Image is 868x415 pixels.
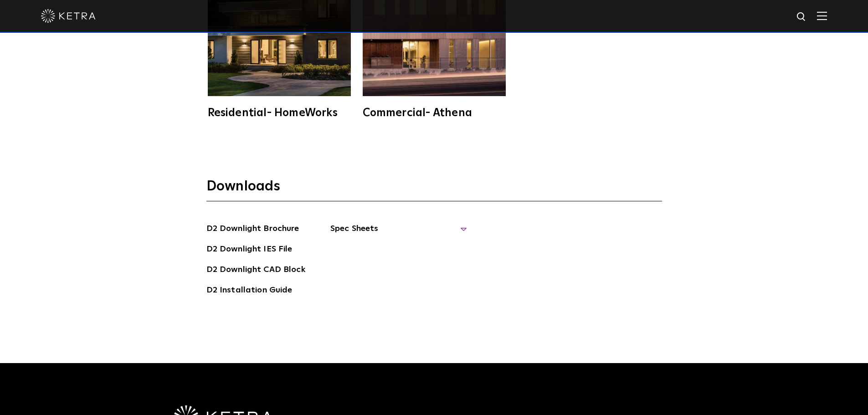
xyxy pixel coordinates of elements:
a: D2 Downlight IES File [206,243,293,257]
a: D2 Installation Guide [206,284,293,298]
span: Spec Sheets [330,222,467,242]
div: Residential- HomeWorks [208,108,351,118]
h3: Downloads [206,178,662,201]
a: D2 Downlight Brochure [206,222,299,237]
a: D2 Downlight CAD Block [206,263,305,278]
div: Commercial- Athena [363,108,506,118]
img: ketra-logo-2019-white [41,9,96,23]
img: search icon [796,11,807,23]
img: Hamburger%20Nav.svg [817,11,827,20]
